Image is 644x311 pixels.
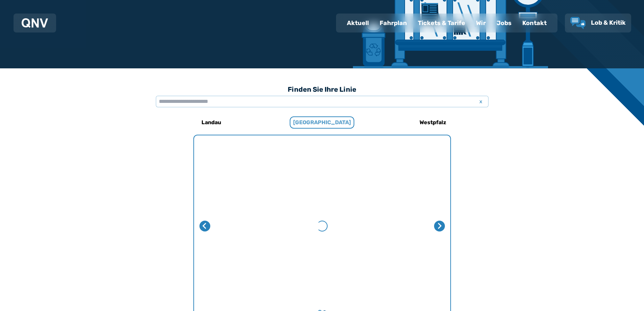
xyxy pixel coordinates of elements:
[491,14,517,32] a: Jobs
[517,14,552,32] a: Kontakt
[290,116,354,129] h6: [GEOGRAPHIC_DATA]
[591,19,626,26] span: Lob & Kritik
[388,114,478,131] a: Westpfalz
[199,221,210,231] button: Letzte Seite
[341,14,374,32] a: Aktuell
[166,114,256,131] a: Landau
[476,97,486,106] span: x
[22,18,48,28] img: QNV Logo
[277,114,367,131] a: [GEOGRAPHIC_DATA]
[570,17,626,29] a: Lob & Kritik
[412,14,471,32] a: Tickets & Tarife
[156,82,488,97] h3: Finden Sie Ihre Linie
[434,221,445,231] button: Nächste Seite
[22,16,48,30] a: QNV Logo
[374,14,412,32] a: Fahrplan
[417,117,449,128] h6: Westpfalz
[471,14,491,32] a: Wir
[199,117,224,128] h6: Landau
